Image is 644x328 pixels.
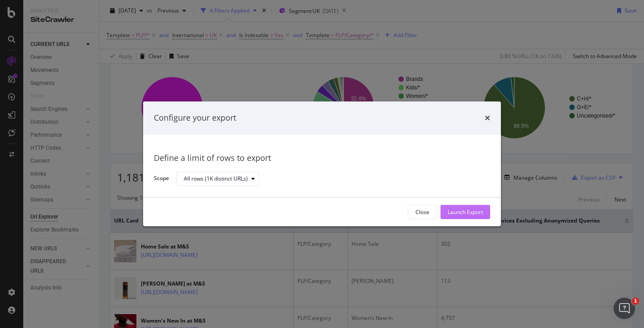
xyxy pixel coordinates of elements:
div: modal [143,101,501,226]
div: All rows (1K distinct URLs) [184,176,248,181]
button: Launch Export [441,205,490,219]
div: Configure your export [154,112,236,124]
div: Close [415,208,429,216]
label: Scope [154,175,169,185]
div: Launch Export [448,208,483,216]
button: Close [408,205,437,219]
iframe: Intercom live chat [614,298,635,319]
div: times [485,112,490,124]
button: All rows (1K distinct URLs) [176,172,259,186]
div: Define a limit of rows to export [154,152,490,164]
span: 1 [632,298,639,305]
